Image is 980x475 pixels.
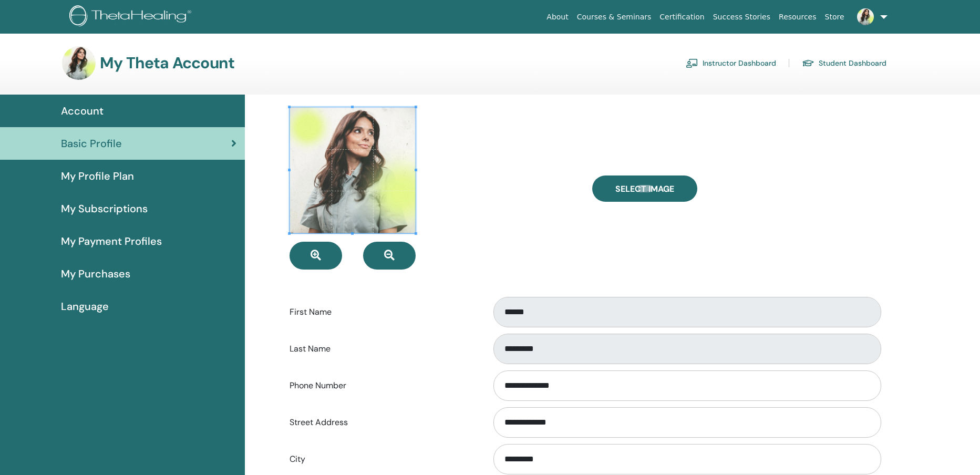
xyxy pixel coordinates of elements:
span: Select Image [615,183,674,194]
span: Language [61,298,109,314]
img: default.jpg [857,8,874,25]
a: Resources [775,7,821,27]
a: Student Dashboard [802,55,886,71]
a: About [542,7,572,27]
img: graduation-cap.svg [802,59,814,68]
a: Courses & Seminars [573,7,656,27]
h3: My Theta Account [100,54,234,73]
img: default.jpg [62,46,96,80]
a: Success Stories [709,7,775,27]
span: My Profile Plan [61,168,134,184]
label: Last Name [282,339,483,359]
span: My Payment Profiles [61,233,162,249]
img: logo.png [69,5,195,29]
a: Store [821,7,849,27]
input: Select Image [638,185,652,192]
label: City [282,449,483,469]
span: My Subscriptions [61,201,148,216]
span: Basic Profile [61,136,122,151]
label: Street Address [282,412,483,432]
a: Instructor Dashboard [686,55,776,71]
label: First Name [282,302,483,322]
a: Certification [655,7,708,27]
label: Phone Number [282,376,483,396]
span: Account [61,103,104,119]
img: chalkboard-teacher.svg [686,58,698,68]
span: My Purchases [61,266,130,282]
